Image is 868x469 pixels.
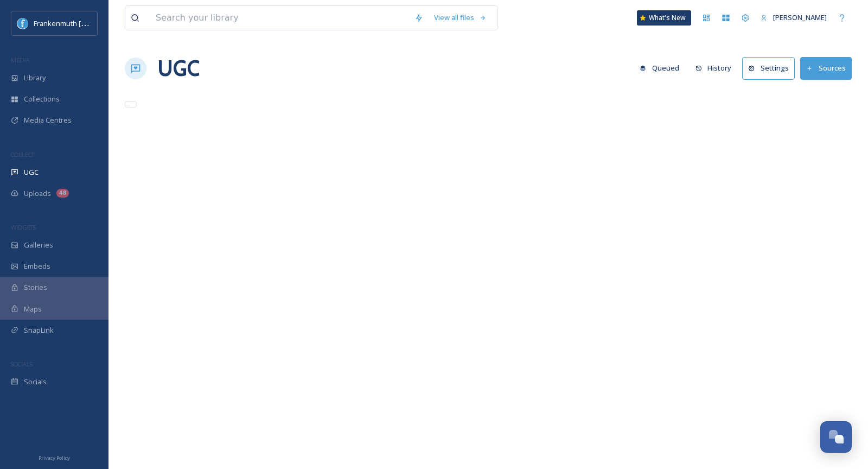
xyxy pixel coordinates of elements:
span: Socials [24,377,47,387]
button: Settings [742,57,795,79]
span: Embeds [24,261,50,271]
a: Settings [742,57,800,79]
span: SOCIALS [11,360,33,368]
span: Media Centres [24,115,72,125]
span: SnapLink [24,325,54,335]
span: [PERSON_NAME] [773,12,827,22]
button: Sources [800,57,852,79]
span: Library [24,73,46,83]
span: Galleries [24,240,53,250]
div: 48 [56,189,69,198]
span: MEDIA [11,56,30,64]
span: Maps [24,304,42,314]
button: History [690,58,737,79]
span: Privacy Policy [39,454,70,461]
img: Social%20Media%20PFP%202025.jpg [17,18,28,29]
span: COLLECT [11,150,34,159]
a: View all files [429,7,492,28]
input: Search your library [150,6,409,30]
span: Stories [24,282,47,293]
span: Uploads [24,188,51,199]
a: Privacy Policy [39,451,70,464]
button: Queued [634,58,685,79]
a: [PERSON_NAME] [755,7,832,28]
span: Frankenmuth [US_STATE] [34,18,116,28]
span: WIDGETS [11,223,36,231]
button: Open Chat [820,421,852,453]
span: Collections [24,94,60,104]
a: Queued [634,58,690,79]
a: What's New [637,10,691,26]
span: UGC [24,167,39,178]
a: UGC [157,52,200,85]
a: History [690,58,743,79]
